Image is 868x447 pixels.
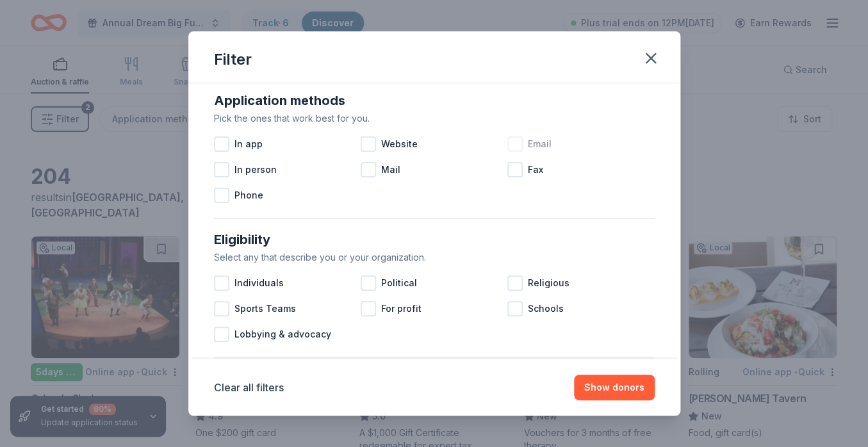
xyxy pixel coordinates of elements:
[234,188,263,203] span: Phone
[214,250,655,265] div: Select any that describe you or your organization.
[574,375,655,400] button: Show donors
[381,162,400,177] span: Mail
[381,275,417,291] span: Political
[528,136,552,152] span: Email
[214,90,655,111] div: Application methods
[234,162,277,177] span: In person
[214,111,655,126] div: Pick the ones that work best for you.
[234,327,331,342] span: Lobbying & advocacy
[528,301,564,316] span: Schools
[381,301,422,316] span: For profit
[234,275,284,291] span: Individuals
[234,136,263,152] span: In app
[214,229,655,250] div: Eligibility
[214,49,252,70] div: Filter
[214,380,284,395] button: Clear all filters
[381,136,418,152] span: Website
[528,162,543,177] span: Fax
[234,301,296,316] span: Sports Teams
[528,275,569,291] span: Religious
